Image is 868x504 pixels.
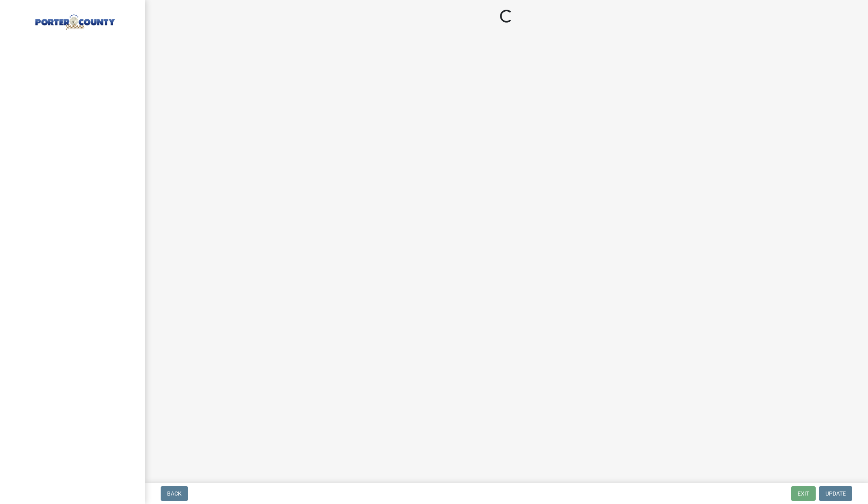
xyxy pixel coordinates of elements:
button: Update [819,486,852,501]
button: Exit [791,486,816,501]
button: Back [161,486,188,501]
span: Update [825,490,846,497]
img: Porter County, Indiana [16,8,132,31]
span: Back [167,490,182,497]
